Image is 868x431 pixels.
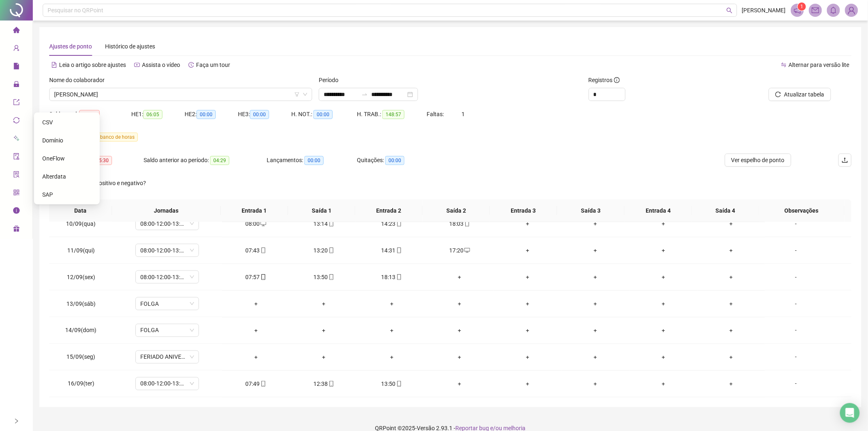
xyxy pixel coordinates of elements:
span: mobile [260,274,266,280]
img: 80961 [845,4,858,16]
span: mail [812,7,819,14]
span: Histórico de ajustes [105,43,155,50]
span: solution [13,167,20,184]
div: 17:20 [432,246,487,255]
th: Observações [759,199,845,222]
span: 148:57 [382,110,404,119]
div: HE 1: [131,110,185,119]
span: Observações [765,206,838,215]
span: 00:00 [304,156,324,165]
div: + [500,219,555,228]
span: 10/09(qua) [66,220,96,227]
div: 18:03 [432,219,487,228]
span: 11/09(qui) [67,247,95,254]
span: 00:00 [250,110,269,119]
div: + [568,246,623,255]
span: Ajustes de ponto [49,43,92,50]
th: Entrada 2 [355,199,423,222]
div: + [364,353,419,362]
span: SAP [42,191,53,198]
span: CSV [42,119,53,126]
span: mobile [328,274,334,280]
span: to [361,91,368,98]
div: H. TRAB.: [357,110,427,119]
div: 14:23 [364,219,419,228]
span: swap-right [361,91,368,98]
span: file-text [51,62,57,68]
div: - [772,273,820,282]
span: 1 [461,111,465,117]
div: + [636,353,691,362]
div: 13:20 [297,246,352,255]
span: search [726,7,733,14]
span: Registros [589,76,620,85]
span: youtube [134,62,140,68]
span: [PERSON_NAME] [742,6,786,15]
span: 00:00 [196,110,216,119]
span: upload [842,157,848,163]
span: bell [830,7,837,14]
span: FERIADO ANIVERSARIO DE BARRA DO GARÇAS - MT [140,351,194,363]
div: - [772,379,820,388]
th: Entrada 1 [221,199,288,222]
div: + [500,379,555,388]
span: 08:00-12:00-13:12-18:00 [140,244,194,257]
div: + [432,379,487,388]
div: + [568,299,623,308]
th: Jornadas [112,199,220,222]
th: Saída 4 [692,199,759,222]
span: Separar saldo positivo e negativo? [56,179,149,188]
div: + [297,299,352,308]
label: Nome do colaborador [49,76,110,85]
span: mobile [328,221,334,227]
span: Atualizar tabela [784,90,825,99]
button: Atualizar tabela [769,88,831,101]
span: file [13,59,20,76]
div: HE 2: [185,110,238,119]
span: mobile [395,381,402,387]
div: + [704,273,759,282]
span: audit [13,149,20,166]
span: mobile [260,381,266,387]
div: Quitações: [357,156,439,165]
div: + [568,379,623,388]
div: Lançamentos: [267,156,357,165]
sup: 1 [798,2,806,11]
span: right [14,418,19,424]
div: 12:38 [297,379,352,388]
span: mobile [395,221,402,227]
span: 04:29 [210,156,229,165]
div: + [636,246,691,255]
div: Saldo total: [49,110,131,119]
span: 08:00-12:00-13:12-18:00 [140,271,194,283]
div: + [636,326,691,335]
span: Alternar para versão lite [789,62,850,68]
div: + [500,273,555,282]
div: H. NOT.: [291,110,357,119]
span: lock [13,77,20,94]
div: 13:14 [297,219,352,228]
th: Data [49,199,112,222]
div: + [432,299,487,308]
div: 07:43 [228,246,283,255]
div: + [432,273,487,282]
div: + [704,379,759,388]
span: 00:00 [313,110,333,119]
span: desktop [260,221,266,227]
div: + [364,326,419,335]
div: + [432,326,487,335]
span: 16/09(ter) [68,381,94,387]
span: mobile [260,248,266,253]
span: Leia o artigo sobre ajustes [59,62,126,68]
span: sync [13,113,20,130]
div: + [636,219,691,228]
th: Entrada 3 [490,199,557,222]
span: reload [775,92,781,97]
div: + [704,246,759,255]
div: - [772,219,820,228]
th: Saída 2 [423,199,490,222]
span: notification [794,7,801,14]
div: + [636,299,691,308]
span: export [13,95,20,112]
span: swap [781,62,787,68]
